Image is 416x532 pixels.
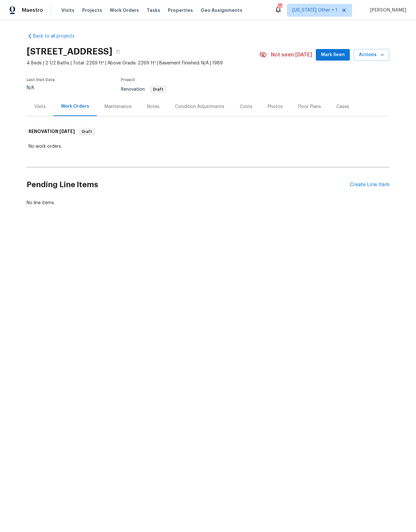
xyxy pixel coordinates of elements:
[27,48,112,55] h2: [STREET_ADDRESS]
[321,51,345,59] span: Mark Seen
[79,129,95,135] span: Draft
[168,7,193,13] span: Properties
[201,7,242,13] span: Geo Assignments
[292,7,337,13] span: [US_STATE] Other + 1
[61,103,89,110] div: Work Orders
[112,46,124,57] button: Copy Address
[105,104,132,110] div: Maintenance
[110,7,139,13] span: Work Orders
[151,87,166,91] span: Draft
[368,7,406,13] span: [PERSON_NAME]
[27,78,55,82] span: Last Visit Date
[22,7,43,13] span: Maestro
[316,49,350,61] button: Mark Seen
[359,51,384,59] span: Actions
[298,104,321,110] div: Floor Plans
[82,7,102,13] span: Projects
[268,104,283,110] div: Photos
[27,200,389,206] div: No line items.
[271,52,312,58] span: Not seen [DATE]
[121,78,135,82] span: Project
[27,170,350,200] h2: Pending Line Items
[240,104,252,110] div: Costs
[27,121,389,142] div: RENOVATION [DATE]Draft
[27,86,55,90] div: N/A
[29,143,387,150] div: No work orders.
[27,60,259,66] span: 4 Beds | 2 1/2 Baths | Total: 2269 ft² | Above Grade: 2269 ft² | Basement Finished: N/A | 1989
[336,104,349,110] div: Cases
[34,104,46,110] div: Visits
[59,129,75,134] span: [DATE]
[61,7,74,13] span: Visits
[278,4,282,10] div: 113
[27,33,88,39] a: Back to all projects
[121,87,167,92] span: Renovation
[175,104,224,110] div: Condition Adjustments
[354,49,389,61] button: Actions
[350,182,389,188] div: Create Line Item
[147,104,160,110] div: Notes
[147,8,160,12] span: Tasks
[29,128,75,136] h6: RENOVATION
